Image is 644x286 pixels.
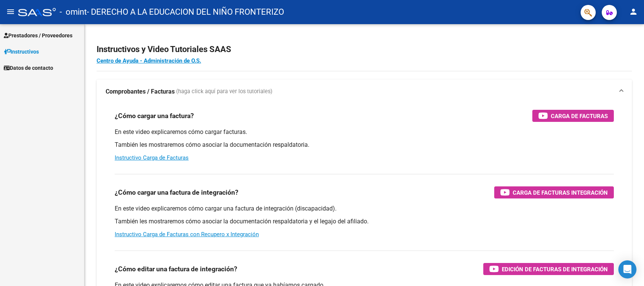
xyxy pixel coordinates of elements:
[494,186,614,198] button: Carga de Facturas Integración
[532,110,614,122] button: Carga de Facturas
[618,260,636,278] div: Open Intercom Messenger
[4,64,53,72] span: Datos de contacto
[483,263,614,275] button: Edición de Facturas de integración
[97,80,632,104] mat-expansion-panel-header: Comprobantes / Facturas (haga click aquí para ver los tutoriales)
[4,48,39,56] span: Instructivos
[97,42,632,57] h2: Instructivos y Video Tutoriales SAAS
[115,111,194,121] h3: ¿Cómo cargar una factura?
[115,264,237,274] h3: ¿Cómo editar una factura de integración?
[115,187,238,198] h3: ¿Cómo cargar una factura de integración?
[106,88,175,96] strong: Comprobantes / Facturas
[513,188,608,197] span: Carga de Facturas Integración
[97,57,201,64] a: Centro de Ayuda - Administración de O.S.
[115,217,614,226] p: También les mostraremos cómo asociar la documentación respaldatoria y el legajo del afiliado.
[551,111,608,121] span: Carga de Facturas
[115,141,614,149] p: También les mostraremos cómo asociar la documentación respaldatoria.
[115,154,189,161] a: Instructivo Carga de Facturas
[87,4,284,20] span: - DERECHO A LA EDUCACION DEL NIÑO FRONTERIZO
[176,88,272,96] span: (haga click aquí para ver los tutoriales)
[60,4,87,20] span: - omint
[6,7,15,16] mat-icon: menu
[502,264,608,274] span: Edición de Facturas de integración
[115,205,614,213] p: En este video explicaremos cómo cargar una factura de integración (discapacidad).
[629,7,638,16] mat-icon: person
[4,31,72,40] span: Prestadores / Proveedores
[115,128,614,136] p: En este video explicaremos cómo cargar facturas.
[115,231,259,238] a: Instructivo Carga de Facturas con Recupero x Integración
